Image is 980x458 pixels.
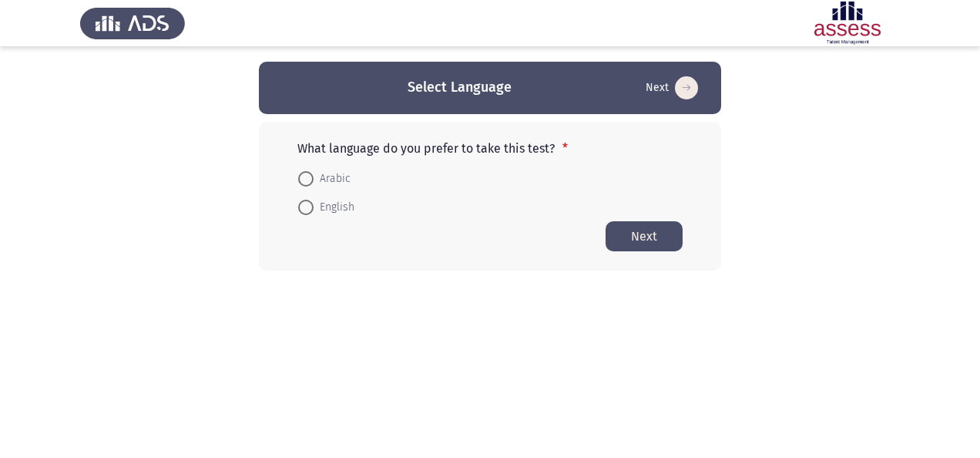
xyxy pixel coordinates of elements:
span: Arabic [314,170,351,188]
button: Start assessment [606,221,683,251]
h3: Select Language [408,78,512,97]
p: What language do you prefer to take this test? [297,141,683,156]
img: Assess Talent Management logo [80,2,185,45]
img: Assessment logo of ASSESS Focus 4 Module Assessment (EN/AR) (Advanced - IB) [795,2,900,45]
span: English [314,198,354,217]
button: Start assessment [641,76,703,100]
